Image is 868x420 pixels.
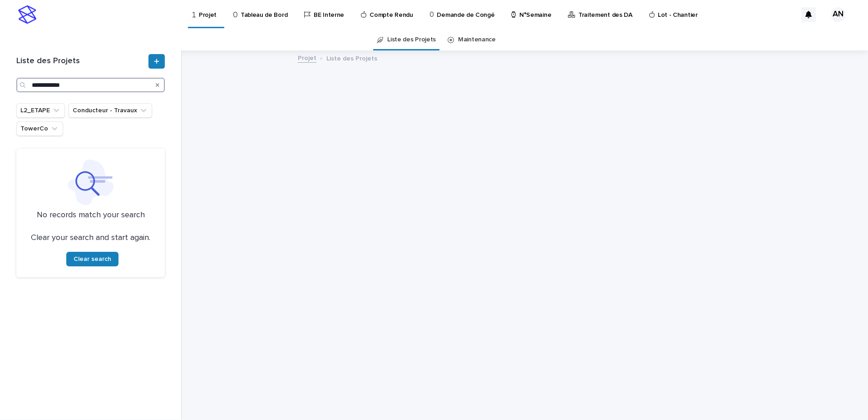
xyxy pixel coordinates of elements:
a: Liste des Projets [387,29,436,50]
span: Clear search [74,256,111,262]
a: Maintenance [458,29,496,50]
p: Liste des Projets [326,53,377,63]
input: Search [16,78,165,92]
button: TowerCo [16,121,63,136]
button: L2_ETAPE [16,103,65,118]
p: Clear your search and start again. [31,233,150,243]
button: Clear search [66,252,118,266]
h1: Liste des Projets [16,56,147,66]
button: Conducteur - Travaux [69,103,152,118]
div: AN [831,7,845,22]
img: stacker-logo-s-only.png [18,5,36,24]
a: Projet [298,52,316,63]
p: No records match your search [27,210,154,220]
